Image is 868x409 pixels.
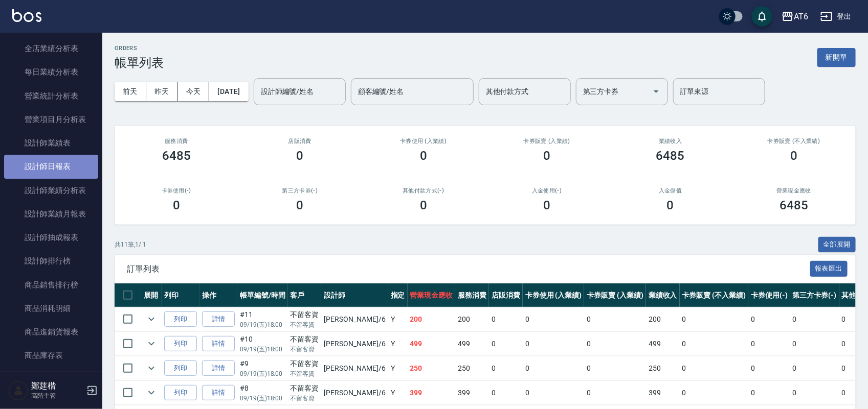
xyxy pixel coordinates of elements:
a: 詳情 [202,311,235,327]
th: 店販消費 [489,283,523,307]
h3: 服務消費 [127,138,226,145]
button: 報表匯出 [810,261,848,277]
td: [PERSON_NAME] /6 [321,332,388,356]
h2: 卡券販賣 (入業績) [498,138,597,145]
button: save [752,6,772,27]
button: 前天 [115,82,146,101]
th: 操作 [199,283,237,307]
h3: 0 [296,198,303,212]
div: 不留客資 [291,334,319,345]
p: 09/19 (五) 18:00 [240,369,285,378]
th: 展開 [141,283,162,307]
th: 卡券販賣 (不入業績) [680,283,748,307]
td: 0 [680,307,748,331]
td: 0 [584,307,646,331]
button: expand row [144,360,159,376]
p: 不留客資 [291,320,319,329]
h3: 0 [420,149,427,163]
button: 登出 [816,7,856,26]
a: 詳情 [202,360,235,376]
th: 指定 [388,283,408,307]
td: 499 [408,332,456,356]
a: 設計師抽成報表 [4,226,98,249]
a: 商品庫存表 [4,344,98,367]
div: 不留客資 [291,383,319,394]
button: 列印 [164,336,197,352]
h3: 0 [173,198,180,212]
p: 高階主管 [31,391,83,400]
a: 詳情 [202,385,235,401]
th: 卡券使用(-) [748,283,790,307]
button: expand row [144,336,159,351]
button: 新開單 [817,48,856,67]
button: expand row [144,311,159,327]
td: 0 [680,332,748,356]
h2: 卡券使用(-) [127,187,226,194]
h3: 0 [543,149,550,163]
td: 0 [790,356,839,380]
td: 0 [680,356,748,380]
div: 不留客資 [291,358,319,369]
p: 不留客資 [291,369,319,378]
p: 不留客資 [291,394,319,403]
h3: 0 [667,198,674,212]
a: 商品銷售排行榜 [4,273,98,297]
p: 09/19 (五) 18:00 [240,394,285,403]
a: 設計師業績分析表 [4,179,98,202]
a: 報表匯出 [810,263,848,273]
h2: 營業現金應收 [745,187,844,194]
td: 250 [455,356,489,380]
p: 09/19 (五) 18:00 [240,345,285,354]
h3: 0 [790,149,797,163]
h5: 鄭莛楷 [31,381,83,391]
td: Y [388,332,408,356]
div: AT6 [794,10,808,23]
td: 250 [408,356,456,380]
td: 499 [646,332,680,356]
td: 200 [455,307,489,331]
a: 商品進銷貨報表 [4,320,98,344]
td: 0 [523,381,585,405]
th: 列印 [162,283,199,307]
td: Y [388,356,408,380]
a: 新開單 [817,52,856,62]
button: 列印 [164,385,197,401]
button: 列印 [164,360,197,376]
a: 每日業績分析表 [4,60,98,84]
button: 昨天 [146,82,178,101]
td: #8 [237,381,288,405]
td: 0 [790,307,839,331]
td: 200 [646,307,680,331]
th: 設計師 [321,283,388,307]
p: 09/19 (五) 18:00 [240,320,285,329]
button: Open [648,83,664,100]
button: expand row [144,385,159,400]
th: 第三方卡券(-) [790,283,839,307]
td: 0 [489,332,523,356]
h3: 帳單列表 [115,56,164,70]
div: 不留客資 [291,309,319,320]
td: 0 [748,307,790,331]
td: 399 [455,381,489,405]
p: 共 11 筆, 1 / 1 [115,240,146,249]
td: 0 [790,332,839,356]
img: Logo [12,9,41,22]
th: 帳單編號/時間 [237,283,288,307]
td: 200 [408,307,456,331]
a: 設計師業績月報表 [4,202,98,226]
td: 0 [523,307,585,331]
th: 卡券使用 (入業績) [523,283,585,307]
td: #11 [237,307,288,331]
button: AT6 [777,6,812,27]
button: [DATE] [209,82,248,101]
td: [PERSON_NAME] /6 [321,381,388,405]
td: 0 [748,332,790,356]
td: Y [388,381,408,405]
h2: 入金儲值 [621,187,720,194]
h3: 6485 [162,149,191,163]
td: 0 [489,356,523,380]
h3: 0 [296,149,303,163]
a: 設計師排行榜 [4,249,98,273]
button: 今天 [178,82,210,101]
td: 399 [646,381,680,405]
